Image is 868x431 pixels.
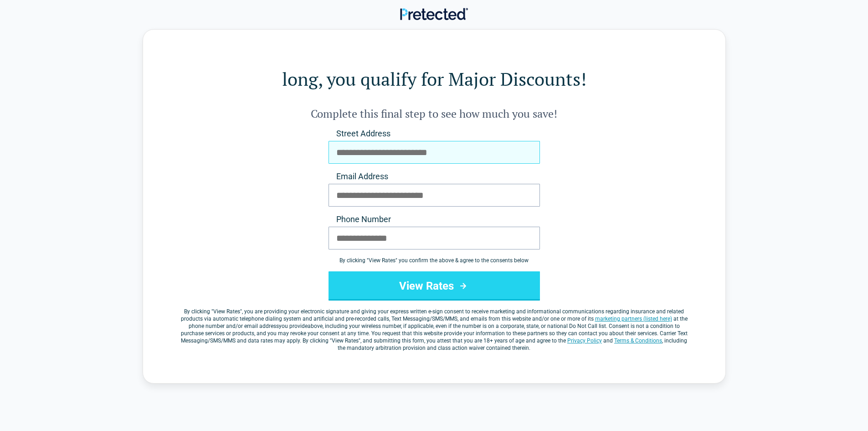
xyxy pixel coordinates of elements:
[329,214,540,225] label: Phone Number
[595,316,672,322] a: marketing partners (listed here)
[329,271,540,301] button: View Rates
[213,308,240,315] span: View Rates
[329,171,540,182] label: Email Address
[180,106,689,121] h2: Complete this final step to see how much you save!
[329,128,540,139] label: Street Address
[180,308,689,352] label: By clicking " ", you are providing your electronic signature and giving your express written e-si...
[614,338,662,344] a: Terms & Conditions
[180,66,689,92] h1: long, you qualify for Major Discounts!
[329,257,540,264] div: By clicking " View Rates " you confirm the above & agree to the consents below
[567,338,602,344] a: Privacy Policy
